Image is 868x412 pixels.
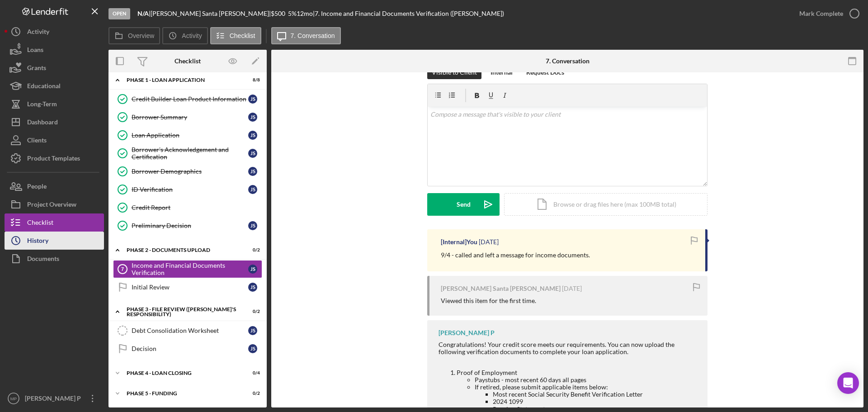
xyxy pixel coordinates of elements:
[297,10,313,17] div: 12 mo
[493,391,698,398] li: Most recent Social Security Benefit Verification Letter
[441,250,590,260] p: 9/4 - called and left a message for income documents.
[271,9,285,17] span: $500
[799,5,843,23] div: Mark Complete
[127,307,237,317] div: PHASE 3 - FILE REVIEW ([PERSON_NAME]'s Responsibility)
[248,344,257,353] div: J S
[479,238,499,246] time: 2025-09-05 02:48
[27,177,47,198] div: People
[27,77,61,97] div: Educational
[27,131,47,152] div: Clients
[137,9,149,17] b: N/A
[132,186,248,193] div: ID Verification
[113,322,262,340] a: Debt Consolidation WorksheetJS
[27,195,76,216] div: Project Overview
[457,193,471,216] div: Send
[27,41,43,61] div: Loans
[128,32,154,39] label: Overview
[121,266,124,272] tspan: 7
[113,180,262,199] a: ID VerificationJS
[248,167,257,176] div: J S
[113,340,262,358] a: DecisionJS
[248,185,257,194] div: J S
[5,195,104,213] button: Project Overview
[132,327,248,334] div: Debt Consolidation Worksheet
[132,262,248,276] div: Income and Financial Documents Verification
[132,132,248,139] div: Loan Application
[441,285,561,292] div: [PERSON_NAME] Santa [PERSON_NAME]
[5,250,104,268] a: Documents
[5,41,104,59] button: Loans
[132,345,248,352] div: Decision
[432,66,477,79] div: Visible to Client
[23,389,81,410] div: [PERSON_NAME] P
[5,131,104,149] button: Clients
[27,23,49,43] div: Activity
[837,372,859,394] div: Open Intercom Messenger
[113,90,262,108] a: Credit Builder Loan Product InformationJS
[27,250,59,270] div: Documents
[427,66,481,79] button: Visible to Client
[132,204,262,211] div: Credit Report
[244,247,260,253] div: 0 / 2
[248,149,257,158] div: J S
[244,77,260,83] div: 8 / 8
[313,10,504,17] div: | 7. Income and Financial Documents Verification ([PERSON_NAME])
[475,376,698,384] li: Paystubs - most recent 60 days all pages
[162,27,208,44] button: Activity
[248,131,257,140] div: J S
[5,95,104,113] button: Long-Term
[522,66,569,79] button: Request Docs
[151,10,271,17] div: [PERSON_NAME] Santa [PERSON_NAME] |
[132,168,248,175] div: Borrower Demographics
[27,232,48,252] div: History
[27,149,80,170] div: Product Templates
[546,57,590,65] div: 7. Conversation
[108,8,130,19] div: Open
[137,10,151,17] div: |
[271,27,341,44] button: 7. Conversation
[5,149,104,167] button: Product Templates
[790,5,863,23] button: Mark Complete
[113,260,262,278] a: 7Income and Financial Documents VerificationJS
[248,95,257,104] div: J S
[113,278,262,296] a: Initial ReviewJS
[113,108,262,126] a: Borrower SummaryJS
[175,57,201,65] div: Checklist
[439,341,698,355] div: Congratulations! Your credit score meets our requirements. You can now upload the following verif...
[27,59,46,79] div: Grants
[248,326,257,335] div: J S
[113,217,262,235] a: Preliminary DecisionJS
[132,284,248,291] div: Initial Review
[113,199,262,217] a: Credit Report
[5,389,104,407] button: MP[PERSON_NAME] P
[108,27,160,44] button: Overview
[5,232,104,250] button: History
[127,370,237,376] div: PHASE 4 - LOAN CLOSING
[288,10,297,17] div: 5 %
[5,213,104,232] button: Checklist
[127,247,237,253] div: Phase 2 - DOCUMENTS UPLOAD
[248,265,257,274] div: J S
[5,23,104,41] button: Activity
[132,95,248,103] div: Credit Builder Loan Product Information
[127,77,237,83] div: Phase 1 - Loan Application
[244,309,260,314] div: 0 / 2
[5,113,104,131] button: Dashboard
[5,59,104,77] button: Grants
[5,77,104,95] button: Educational
[427,193,500,216] button: Send
[27,113,58,133] div: Dashboard
[5,177,104,195] button: People
[230,32,255,39] label: Checklist
[439,329,495,336] div: [PERSON_NAME] P
[113,162,262,180] a: Borrower DemographicsJS
[132,222,248,229] div: Preliminary Decision
[127,391,237,396] div: Phase 5 - Funding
